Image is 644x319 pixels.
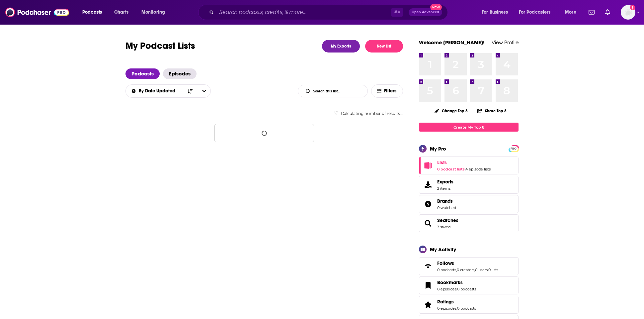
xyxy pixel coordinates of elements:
[621,5,635,20] span: Logged in as tmarra
[621,5,635,20] img: User Profile
[437,279,463,285] span: Bookmarks
[197,85,211,97] button: open menu
[419,176,519,194] a: Exports
[204,5,454,20] div: Search podcasts, credits, & more...
[457,306,476,311] a: 0 podcasts
[492,39,519,46] a: View Profile
[437,279,476,285] a: Bookmarks
[110,7,132,18] a: Charts
[419,39,485,46] a: Welcome [PERSON_NAME]!
[603,7,613,18] a: Show notifications dropdown
[437,186,453,191] span: 2 items
[465,167,465,171] span: ,
[412,11,439,14] span: Open Advanced
[456,306,457,311] span: ,
[391,8,403,17] span: ⌘ K
[519,8,551,17] span: For Podcasters
[630,5,635,10] svg: Add a profile image
[125,40,195,53] h1: My Podcast Lists
[475,267,488,272] a: 0 users
[137,7,174,18] button: open menu
[457,287,476,291] a: 0 podcasts
[214,124,314,142] button: Loading
[419,296,519,314] span: Ratings
[437,205,456,210] a: 0 watched
[78,7,111,18] button: open menu
[477,104,507,117] button: Share Top 8
[125,111,403,116] div: Calculating number of results...
[430,146,446,152] div: My Pro
[437,299,476,305] a: Ratings
[437,179,453,185] span: Exports
[419,214,519,232] span: Searches
[419,276,519,294] span: Bookmarks
[510,146,518,151] a: PRO
[419,157,519,174] span: Lists
[477,7,516,18] button: open menu
[125,89,183,93] button: open menu
[456,287,457,291] span: ,
[560,7,585,18] button: open menu
[421,219,435,228] a: Searches
[322,40,360,53] a: My Exports
[419,195,519,213] span: Brands
[365,40,403,53] button: New List
[125,68,160,79] a: Podcasts
[515,7,560,18] button: open menu
[437,260,454,266] span: Follows
[586,7,597,18] a: Show notifications dropdown
[114,8,128,17] span: Charts
[430,4,442,10] span: New
[82,8,102,17] span: Podcasts
[465,167,491,171] a: 4 episode lists
[419,123,519,132] a: Create My Top 8
[421,262,435,271] a: Follows
[437,198,456,204] a: Brands
[565,8,576,17] span: More
[456,267,457,272] span: ,
[163,68,197,79] a: Episodes
[457,267,474,272] a: 0 creators
[125,84,211,98] h2: Choose List sort
[431,107,472,115] button: Change Top 8
[437,217,458,223] a: Searches
[437,225,450,229] a: 3 saved
[430,246,456,253] div: My Activity
[510,146,518,151] span: PRO
[437,159,447,165] span: Lists
[141,8,165,17] span: Monitoring
[482,8,508,17] span: For Business
[437,299,454,305] span: Ratings
[419,257,519,275] span: Follows
[621,5,635,20] button: Show profile menu
[474,267,475,272] span: ,
[437,198,453,204] span: Brands
[139,89,178,93] span: By Date Updated
[437,287,456,291] a: 0 episodes
[409,8,442,16] button: Open AdvancedNew
[437,306,456,311] a: 0 episodes
[421,281,435,290] a: Bookmarks
[437,267,456,272] a: 0 podcasts
[488,267,498,272] a: 0 lists
[371,84,403,98] button: Filters
[183,85,197,97] button: Sort Direction
[437,167,465,171] a: 0 podcast lists
[437,260,498,266] a: Follows
[384,89,397,93] span: Filters
[421,161,435,170] a: Lists
[5,6,69,19] img: Podchaser - Follow, Share and Rate Podcasts
[421,199,435,209] a: Brands
[421,300,435,309] a: Ratings
[437,159,491,165] a: Lists
[488,267,488,272] span: ,
[421,180,435,189] span: Exports
[216,7,391,18] input: Search podcasts, credits, & more...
